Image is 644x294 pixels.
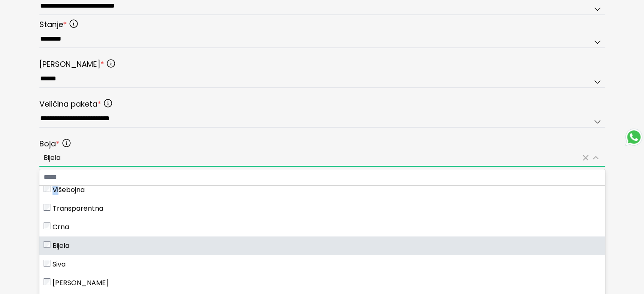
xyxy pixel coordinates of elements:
span: [PERSON_NAME] [39,58,104,70]
input: Crna [44,223,50,229]
button: Očisti odabrano [580,153,591,163]
span: Stanje [39,19,67,30]
input: Siva [44,260,50,267]
span: Transparentna [53,203,103,214]
span: Siva [53,259,66,269]
span: [PERSON_NAME] [53,278,109,288]
input: [PERSON_NAME] [44,278,50,285]
span: Višebojna [53,185,85,195]
input: Transparentna [44,204,50,211]
span: Bijela [53,241,69,251]
input: Višebojna [44,185,50,192]
span: Veličina paketa [39,98,101,110]
input: Bijela [44,241,50,248]
span: Boja [39,138,60,150]
span: Bijela [44,153,61,162]
span: Crna [53,222,69,232]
